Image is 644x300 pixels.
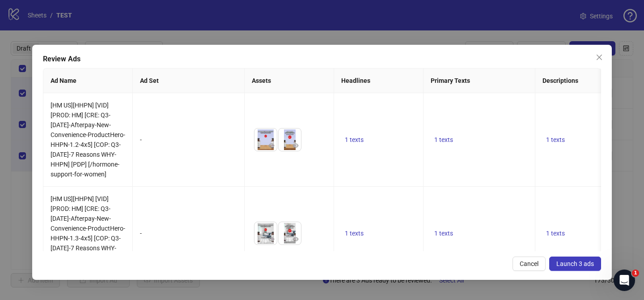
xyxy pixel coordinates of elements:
button: 1 texts [431,134,457,145]
span: 1 texts [434,136,453,143]
span: [HM US][HHPN] [VID] [PROD: HM] [CRE: Q3-[DATE]-Afterpay-New-Convenience-ProductHero-HHPN-1.2-4x5]... [51,102,125,178]
img: Asset 1 [254,129,277,151]
span: Launch 3 ads [556,260,594,267]
button: 1 texts [542,134,568,145]
span: eye [268,236,275,242]
button: Cancel [513,257,546,271]
div: Review Ads [43,54,601,64]
div: - [140,228,237,238]
button: 1 texts [542,228,568,239]
span: 1 texts [546,136,565,143]
span: eye [268,142,275,149]
th: Primary Texts [424,69,535,93]
th: Ad Name [43,69,133,93]
span: 1 texts [345,136,364,143]
th: Ad Set [133,69,245,93]
button: 1 texts [431,228,457,239]
div: - [140,135,237,145]
button: 1 texts [341,134,367,145]
button: Preview [290,234,301,244]
span: close [596,54,603,61]
button: Preview [266,234,277,244]
th: Headlines [334,69,424,93]
button: Preview [266,140,277,151]
th: Assets [245,69,334,93]
span: 1 [632,270,639,277]
span: 1 texts [546,230,565,237]
span: eye [292,142,299,149]
iframe: Intercom live chat [614,270,635,291]
button: 1 texts [341,228,367,239]
span: Cancel [520,260,538,267]
img: Asset 1 [254,222,277,244]
span: 1 texts [434,230,453,237]
span: [HM US][HHPN] [VID] [PROD: HM] [CRE: Q3-[DATE]-Afterpay-New-Convenience-ProductHero-HHPN-1.3-4x5]... [51,195,125,271]
button: Launch 3 ads [549,257,601,271]
button: Preview [290,140,301,151]
button: Close [592,50,606,64]
img: Asset 2 [279,222,301,244]
img: Asset 2 [279,129,301,151]
span: 1 texts [345,230,364,237]
span: eye [292,236,299,242]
